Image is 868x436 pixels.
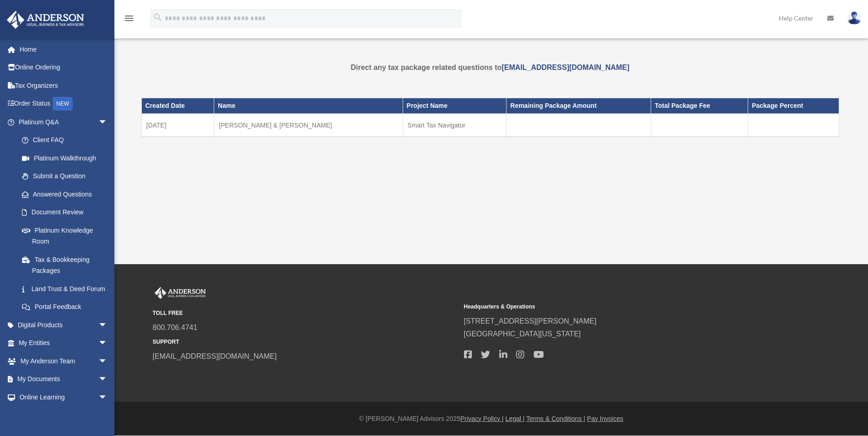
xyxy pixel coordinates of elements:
[13,167,121,186] a: Submit a Question
[6,334,121,352] a: My Entitiesarrow_drop_down
[460,415,504,422] a: Privacy Policy |
[98,388,117,407] span: arrow_drop_down
[464,317,597,325] a: [STREET_ADDRESS][PERSON_NAME]
[153,337,458,347] small: SUPPORT
[6,316,121,334] a: Digital Productsarrow_drop_down
[748,98,839,114] th: Package Percent
[403,114,507,137] td: Smart Tax Navigator
[98,316,117,335] span: arrow_drop_down
[98,352,117,371] span: arrow_drop_down
[13,185,121,203] a: Answered Questions
[6,113,121,131] a: Platinum Q&Aarrow_drop_down
[651,98,748,114] th: Total Package Fee
[124,16,135,24] a: menu
[13,280,121,298] a: Land Trust & Deed Forum
[403,98,507,114] th: Project Name
[153,12,163,22] i: search
[98,370,117,389] span: arrow_drop_down
[141,114,214,137] td: [DATE]
[98,334,117,353] span: arrow_drop_down
[6,388,121,406] a: Online Learningarrow_drop_down
[847,11,861,25] img: User Pic
[13,131,121,149] a: Client FAQ
[587,415,623,422] a: Pay Invoices
[153,352,277,360] a: [EMAIL_ADDRESS][DOMAIN_NAME]
[506,415,525,422] a: Legal |
[526,415,585,422] a: Terms & Conditions |
[141,98,214,114] th: Created Date
[13,149,121,167] a: Platinum Walkthrough
[351,64,630,71] strong: Direct any tax package related questions to
[6,352,121,370] a: My Anderson Teamarrow_drop_down
[6,76,121,95] a: Tax Organizers
[13,298,121,316] a: Portal Feedback
[98,113,117,132] span: arrow_drop_down
[13,221,121,250] a: Platinum Knowledge Room
[153,287,208,299] img: Anderson Advisors Platinum Portal
[13,250,117,280] a: Tax & Bookkeeping Packages
[6,40,121,58] a: Home
[6,58,121,77] a: Online Ordering
[53,97,73,111] div: NEW
[214,114,403,137] td: [PERSON_NAME] & [PERSON_NAME]
[6,370,121,388] a: My Documentsarrow_drop_down
[501,64,629,71] a: [EMAIL_ADDRESS][DOMAIN_NAME]
[13,203,121,222] a: Document Review
[153,324,198,331] a: 800.706.4741
[124,13,135,24] i: menu
[214,98,403,114] th: Name
[6,95,121,113] a: Order StatusNEW
[464,330,581,338] a: [GEOGRAPHIC_DATA][US_STATE]
[114,413,868,425] div: © [PERSON_NAME] Advisors 2025
[4,11,87,29] img: Anderson Advisors Platinum Portal
[464,302,769,312] small: Headquarters & Operations
[153,308,458,318] small: TOLL FREE
[507,98,651,114] th: Remaining Package Amount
